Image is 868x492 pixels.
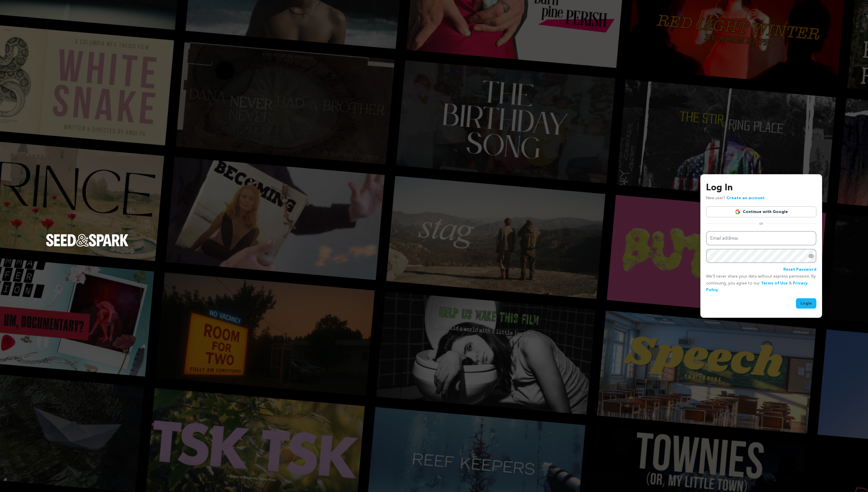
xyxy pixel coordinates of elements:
h3: Log In [706,181,816,195]
a: Show password as plain text. Warning: this will display your password on the screen. [808,253,814,259]
input: Email address [706,231,816,246]
a: Reset Password [783,266,816,273]
p: We’ll never share your data without express permission. By continuing, you agree to our & . [706,273,816,294]
a: Seed&Spark Homepage [46,234,129,258]
button: Login [796,298,816,309]
a: Terms of Use [761,281,788,285]
span: or [756,221,767,226]
img: Seed&Spark Logo [46,234,129,247]
a: Create an account [726,196,765,200]
img: Google logo [735,209,741,215]
a: Continue with Google [706,206,816,217]
p: New user? [706,195,765,202]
